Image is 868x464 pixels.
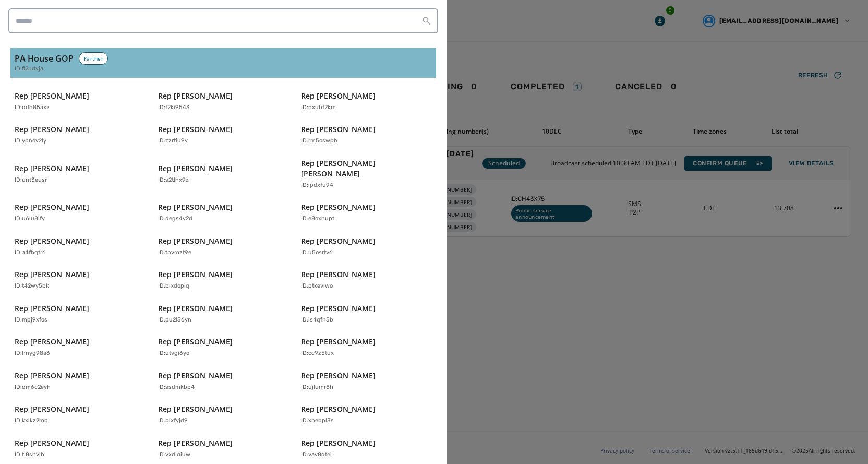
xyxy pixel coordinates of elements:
[301,248,333,257] p: ID: u5osrtv6
[297,265,436,295] button: Rep [PERSON_NAME]ID:ptkevlwo
[297,154,436,194] button: Rep [PERSON_NAME] [PERSON_NAME]ID:ipdxfu94
[10,232,150,261] button: Rep [PERSON_NAME]ID:a4fhqtr6
[301,371,376,381] p: Rep [PERSON_NAME]
[154,154,293,194] button: Rep [PERSON_NAME]ID:s2tlhx9z
[158,417,188,425] p: ID: plxfyjd9
[158,269,233,280] p: Rep [PERSON_NAME]
[10,366,150,396] button: Rep [PERSON_NAME]ID:dm6c2eyh
[158,163,233,174] p: Rep [PERSON_NAME]
[158,450,190,459] p: ID: vxdjqiuw
[301,269,376,280] p: Rep [PERSON_NAME]
[154,265,293,295] button: Rep [PERSON_NAME]ID:blxdopiq
[297,232,436,261] button: Rep [PERSON_NAME]ID:u5osrtv6
[15,176,47,185] p: ID: unt3eusr
[158,248,191,257] p: ID: tpvmzt9e
[10,87,150,116] button: Rep [PERSON_NAME]ID:ddh85axz
[154,198,293,228] button: Rep [PERSON_NAME]ID:degs4y2d
[301,158,421,179] p: Rep [PERSON_NAME] [PERSON_NAME]
[301,337,376,347] p: Rep [PERSON_NAME]
[15,269,89,280] p: Rep [PERSON_NAME]
[158,124,233,135] p: Rep [PERSON_NAME]
[158,91,233,101] p: Rep [PERSON_NAME]
[15,404,89,414] p: Rep [PERSON_NAME]
[15,202,89,212] p: Rep [PERSON_NAME]
[154,120,293,150] button: Rep [PERSON_NAME]ID:zzrtiu9v
[10,48,436,78] button: PA House GOPPartnerID:fi2udvja
[158,349,189,358] p: ID: utvgi6yo
[15,103,50,112] p: ID: ddh85axz
[301,404,376,414] p: Rep [PERSON_NAME]
[158,236,233,246] p: Rep [PERSON_NAME]
[158,282,189,291] p: ID: blxdopiq
[10,400,150,430] button: Rep [PERSON_NAME]ID:kxikz2mb
[297,87,436,116] button: Rep [PERSON_NAME]ID:nxubf2km
[15,236,89,246] p: Rep [PERSON_NAME]
[297,332,436,362] button: Rep [PERSON_NAME]ID:cc9z5tux
[158,137,188,146] p: ID: zzrtiu9v
[158,176,189,185] p: ID: s2tlhx9z
[158,337,233,347] p: Rep [PERSON_NAME]
[301,349,334,358] p: ID: cc9z5tux
[301,383,333,392] p: ID: ujlumr8h
[10,154,150,194] button: Rep [PERSON_NAME]ID:unt3eusr
[15,124,89,135] p: Rep [PERSON_NAME]
[15,337,89,347] p: Rep [PERSON_NAME]
[15,316,47,325] p: ID: mpj9xfos
[301,215,334,223] p: ID: e8oxhupt
[10,299,150,329] button: Rep [PERSON_NAME]ID:mpj9xfos
[301,303,376,314] p: Rep [PERSON_NAME]
[15,450,44,459] p: ID: tj8shvlb
[301,202,376,212] p: Rep [PERSON_NAME]
[15,371,89,381] p: Rep [PERSON_NAME]
[301,91,376,101] p: Rep [PERSON_NAME]
[15,349,50,358] p: ID: hnyg98a6
[301,124,376,135] p: Rep [PERSON_NAME]
[154,299,293,329] button: Rep [PERSON_NAME]ID:pu2l56yn
[301,236,376,246] p: Rep [PERSON_NAME]
[158,202,233,212] p: Rep [PERSON_NAME]
[301,181,333,190] p: ID: ipdxfu94
[15,248,46,257] p: ID: a4fhqtr6
[297,198,436,228] button: Rep [PERSON_NAME]ID:e8oxhupt
[15,91,89,101] p: Rep [PERSON_NAME]
[158,215,192,223] p: ID: degs4y2d
[301,438,376,448] p: Rep [PERSON_NAME]
[15,438,89,448] p: Rep [PERSON_NAME]
[15,282,49,291] p: ID: t42wy5bk
[10,120,150,150] button: Rep [PERSON_NAME]ID:ypnov2ly
[15,215,45,223] p: ID: u6lu8ify
[301,103,336,112] p: ID: nxubf2km
[10,198,150,228] button: Rep [PERSON_NAME]ID:u6lu8ify
[10,332,150,362] button: Rep [PERSON_NAME]ID:hnyg98a6
[301,282,333,291] p: ID: ptkevlwo
[158,371,233,381] p: Rep [PERSON_NAME]
[79,52,108,65] div: Partner
[301,417,334,425] p: ID: xnebpl3s
[297,400,436,430] button: Rep [PERSON_NAME]ID:xnebpl3s
[158,383,195,392] p: ID: ssdmkbp4
[154,332,293,362] button: Rep [PERSON_NAME]ID:utvgi6yo
[158,103,190,112] p: ID: f2ki9543
[301,450,332,459] p: ID: vav8gtei
[15,65,43,74] span: ID: fi2udvja
[158,438,233,448] p: Rep [PERSON_NAME]
[158,404,233,414] p: Rep [PERSON_NAME]
[154,400,293,430] button: Rep [PERSON_NAME]ID:plxfyjd9
[15,163,89,174] p: Rep [PERSON_NAME]
[10,434,150,463] button: Rep [PERSON_NAME]ID:tj8shvlb
[297,366,436,396] button: Rep [PERSON_NAME]ID:ujlumr8h
[297,299,436,329] button: Rep [PERSON_NAME]ID:is4qfn5b
[15,417,48,425] p: ID: kxikz2mb
[297,434,436,463] button: Rep [PERSON_NAME]ID:vav8gtei
[301,137,337,146] p: ID: rm5oswpb
[10,265,150,295] button: Rep [PERSON_NAME]ID:t42wy5bk
[154,87,293,116] button: Rep [PERSON_NAME]ID:f2ki9543
[158,303,233,314] p: Rep [PERSON_NAME]
[154,366,293,396] button: Rep [PERSON_NAME]ID:ssdmkbp4
[15,137,46,146] p: ID: ypnov2ly
[297,120,436,150] button: Rep [PERSON_NAME]ID:rm5oswpb
[154,232,293,261] button: Rep [PERSON_NAME]ID:tpvmzt9e
[154,434,293,463] button: Rep [PERSON_NAME]ID:vxdjqiuw
[15,52,74,65] h3: PA House GOP
[15,303,89,314] p: Rep [PERSON_NAME]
